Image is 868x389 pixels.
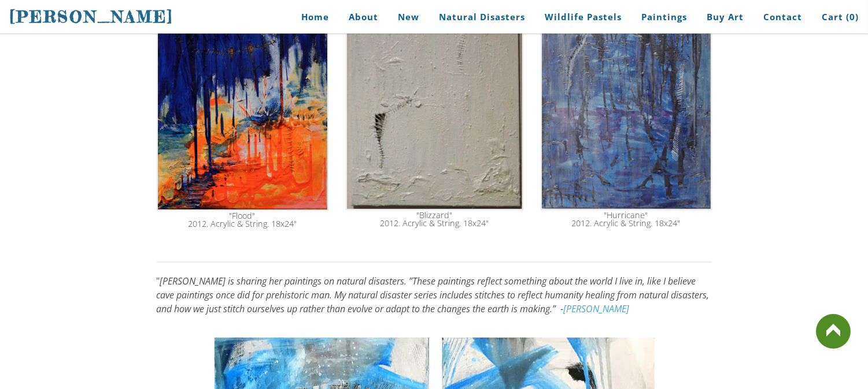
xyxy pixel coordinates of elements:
a: New [389,4,428,30]
a: Contact [755,4,811,30]
a: [PERSON_NAME] [9,6,173,28]
a: Wildlife Pastels [536,4,630,30]
a: Paintings [633,4,696,30]
a: Natural Disasters [430,4,534,30]
span: " [157,275,160,287]
em: [PERSON_NAME] is sharing her paintings on natural disasters. ”These paintings reflect something a... [157,275,710,315]
span: [PERSON_NAME] [9,7,173,27]
a: Buy Art [698,4,752,30]
div: "Flood" 2012. Acrylic & String. 18x24" [158,212,327,229]
div: "Blizzard" 2012. Acrylic & String. 18x24" [347,211,522,228]
a: Home [284,4,338,30]
a: About [340,4,387,30]
a: Cart (0) [813,4,859,30]
a: [PERSON_NAME] [564,302,630,315]
div: "Hurricane" 2012. Acrylic & String. 18x24" [542,211,711,228]
span: 0 [849,11,855,23]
